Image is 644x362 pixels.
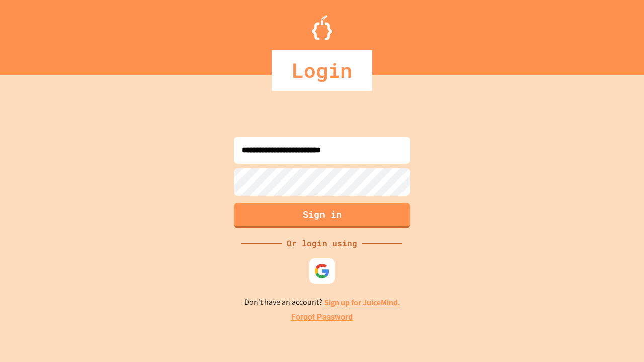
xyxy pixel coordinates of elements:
img: Logo.svg [312,15,332,40]
a: Forgot Password [291,311,353,323]
div: Login [272,50,372,90]
div: Or login using [282,237,362,249]
p: Don't have an account? [244,296,400,309]
img: google-icon.svg [314,263,330,279]
a: Sign up for JuiceMind. [324,297,400,308]
button: Sign in [234,203,410,228]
